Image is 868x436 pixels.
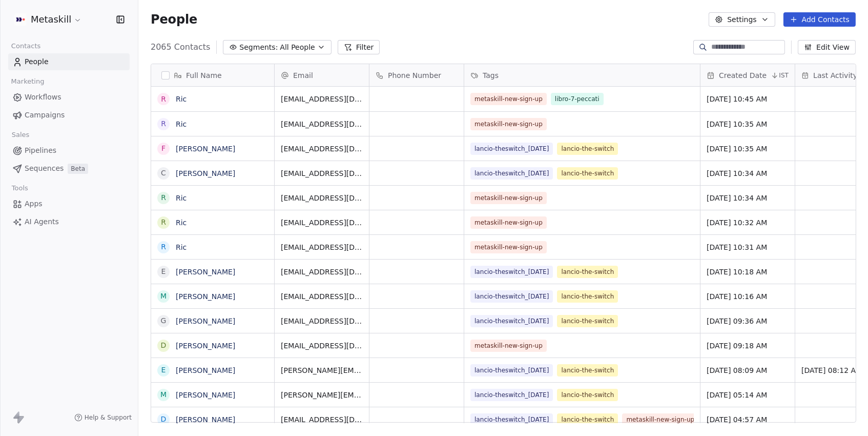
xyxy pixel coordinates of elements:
[707,242,789,252] span: [DATE] 10:31 AM
[25,92,61,103] span: Workflows
[161,192,166,203] div: R
[239,42,278,53] span: Segments:
[470,241,547,253] span: metaskill-new-sign-up
[470,143,553,155] span: lancio-theswitch_[DATE]
[281,193,363,203] span: [EMAIL_ADDRESS][DOMAIN_NAME]
[281,291,363,302] span: [EMAIL_ADDRESS][DOMAIN_NAME]
[470,413,553,426] span: lancio-theswitch_[DATE]
[281,94,363,104] span: [EMAIL_ADDRESS][DOMAIN_NAME]
[707,341,789,351] span: [DATE] 09:18 AM
[8,89,130,106] a: Workflows
[709,12,775,27] button: Settings
[176,415,235,424] a: [PERSON_NAME]
[161,266,166,277] div: E
[707,94,789,104] span: [DATE] 10:45 AM
[176,145,235,153] a: [PERSON_NAME]
[557,389,618,401] span: lancio-the-switch
[369,64,464,86] div: Phone Number
[176,342,235,350] a: [PERSON_NAME]
[161,168,166,179] div: C
[176,391,235,399] a: [PERSON_NAME]
[470,340,547,352] span: metaskill-new-sign-up
[388,70,441,81] span: Phone Number
[25,56,49,67] span: People
[74,413,132,422] a: Help & Support
[483,70,499,81] span: Tags
[186,70,222,81] span: Full Name
[8,160,130,177] a: SequencesBeta
[551,93,604,105] span: libro-7-peccati
[176,366,235,374] a: [PERSON_NAME]
[176,169,235,177] a: [PERSON_NAME]
[25,216,59,227] span: AI Agents
[8,195,130,212] a: Apps
[281,168,363,179] span: [EMAIL_ADDRESS][DOMAIN_NAME]
[8,107,130,124] a: Campaigns
[707,390,789,400] span: [DATE] 05:14 AM
[161,315,167,326] div: G
[8,142,130,159] a: Pipelines
[275,64,369,86] div: Email
[160,291,167,302] div: M
[622,413,698,426] span: metaskill-new-sign-up
[707,119,789,129] span: [DATE] 10:35 AM
[280,42,315,53] span: All People
[161,242,166,252] div: R
[707,168,789,179] span: [DATE] 10:34 AM
[557,315,618,327] span: lancio-the-switch
[161,118,166,129] div: R
[85,413,132,422] span: Help & Support
[719,70,767,81] span: Created Date
[281,316,363,326] span: [EMAIL_ADDRESS][DOMAIN_NAME]
[161,217,166,228] div: R
[7,181,32,196] span: Tools
[700,64,795,86] div: Created DateIST
[557,266,618,278] span: lancio-the-switch
[707,365,789,375] span: [DATE] 08:09 AM
[338,40,380,54] button: Filter
[281,341,363,351] span: [EMAIL_ADDRESS][DOMAIN_NAME]
[707,316,789,326] span: [DATE] 09:36 AM
[176,292,235,301] a: [PERSON_NAME]
[470,216,547,229] span: metaskill-new-sign-up
[470,93,547,105] span: metaskill-new-sign-up
[557,413,618,426] span: lancio-the-switch
[707,267,789,277] span: [DATE] 10:18 AM
[281,267,363,277] span: [EMAIL_ADDRESS][DOMAIN_NAME]
[161,340,167,351] div: d
[7,74,49,89] span: Marketing
[707,193,789,203] span: [DATE] 10:34 AM
[470,290,553,303] span: lancio-theswitch_[DATE]
[8,213,130,230] a: AI Agents
[557,167,618,180] span: lancio-the-switch
[68,164,88,174] span: Beta
[161,414,167,425] div: D
[12,11,84,28] button: Metaskill
[151,12,197,27] span: People
[557,143,618,155] span: lancio-the-switch
[281,390,363,400] span: [PERSON_NAME][EMAIL_ADDRESS][DOMAIN_NAME]
[281,217,363,228] span: [EMAIL_ADDRESS][DOMAIN_NAME]
[7,38,45,54] span: Contacts
[14,13,27,26] img: AVATAR%20METASKILL%20-%20Colori%20Positivo.png
[464,64,700,86] div: Tags
[470,167,553,180] span: lancio-theswitch_[DATE]
[160,389,167,400] div: M
[798,40,856,54] button: Edit View
[161,94,166,105] div: R
[281,144,363,154] span: [EMAIL_ADDRESS][DOMAIN_NAME]
[176,219,187,227] a: Ric
[151,64,274,86] div: Full Name
[281,365,363,375] span: [PERSON_NAME][EMAIL_ADDRESS][DOMAIN_NAME]
[176,194,187,202] a: Ric
[779,71,789,80] span: IST
[161,143,166,154] div: F
[281,119,363,129] span: [EMAIL_ADDRESS][DOMAIN_NAME]
[8,53,130,70] a: People
[176,317,235,325] a: [PERSON_NAME]
[151,87,275,423] div: grid
[176,243,187,251] a: Ric
[470,118,547,130] span: metaskill-new-sign-up
[25,199,43,209] span: Apps
[707,144,789,154] span: [DATE] 10:35 AM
